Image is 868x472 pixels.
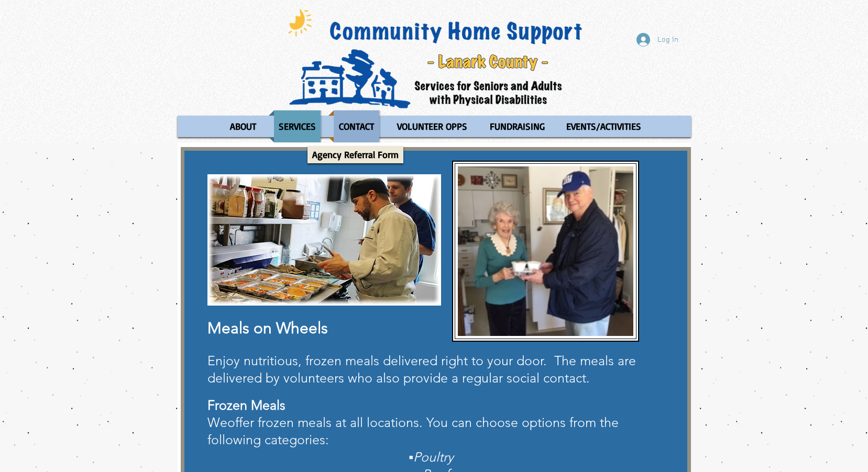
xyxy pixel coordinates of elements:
[178,110,691,142] nav: Site
[413,449,454,465] span: Poultry
[307,146,403,163] a: Agency Referral Form
[269,110,326,142] a: SERVICES
[556,110,651,142] a: EVENTS/ACTIVITIES
[207,414,619,447] span: offer frozen meals at all locations. You can choose options from the following categories:
[207,397,285,413] span: Frozen Meals
[392,110,472,142] p: VOLUNTEER OPPS
[207,174,441,306] img: Hot MOW.jpg
[485,110,550,142] p: FUNDRAISING
[225,110,261,142] p: ABOUT
[480,110,554,142] a: FUNDRAISING
[562,110,646,142] p: EVENTS/ACTIVITIES
[409,449,414,465] span: ▪
[328,110,384,142] a: CONTACT
[458,166,633,336] img: Peggy & Stephen.JPG
[219,110,266,142] a: ABOUT
[207,353,636,386] span: Enjoy nutritious, frozen meals delivered right to your door. The meals are delivered by volunteer...
[654,35,682,46] span: Log In
[274,110,321,142] p: SERVICES
[629,30,686,50] button: Log In
[334,110,379,142] p: CONTACT
[207,319,328,338] span: Meals on Wheels
[207,414,227,430] span: We
[387,110,477,142] a: VOLUNTEER OPPS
